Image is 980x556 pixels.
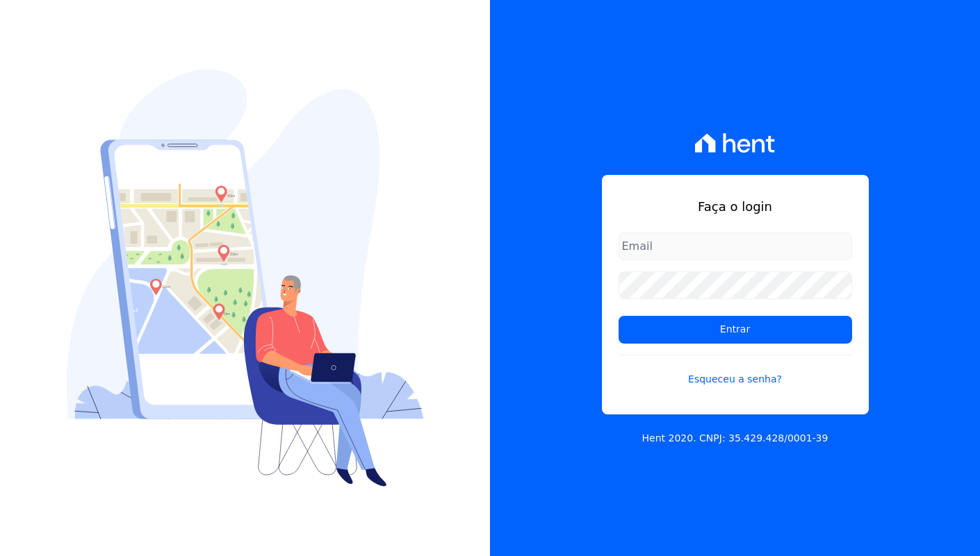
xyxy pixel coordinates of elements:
img: Login [67,69,424,487]
a: Esqueceu a senha? [619,355,852,387]
input: Email [619,233,852,260]
p: Hent 2020. CNPJ: 35.429.428/0001-39 [642,431,828,446]
input: Entrar [619,316,852,344]
h1: Faça o login [619,197,852,216]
